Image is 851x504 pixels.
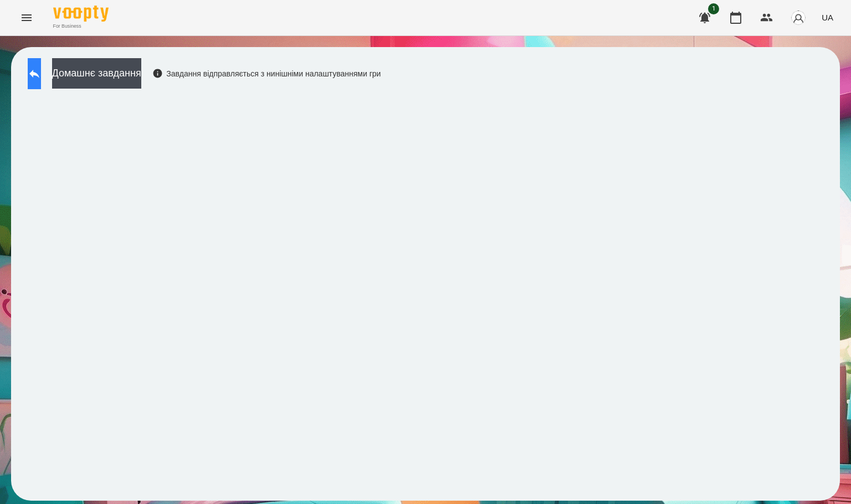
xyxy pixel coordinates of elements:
[822,12,833,23] span: UA
[791,10,806,25] img: avatar_s.png
[52,58,141,89] button: Домашнє завдання
[817,7,838,28] button: UA
[13,4,40,31] button: Menu
[152,68,381,79] div: Завдання відправляється з нинішніми налаштуваннями гри
[53,6,109,22] img: Voopty Logo
[708,3,719,14] span: 1
[53,23,109,30] span: For Business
